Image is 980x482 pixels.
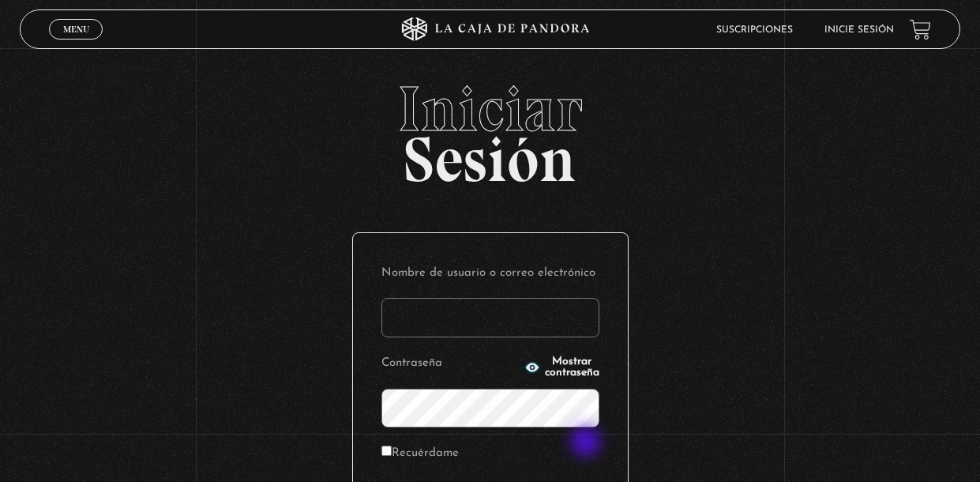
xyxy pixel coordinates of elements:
a: View your shopping cart [910,19,931,40]
label: Contraseña [381,352,520,376]
a: Suscripciones [716,25,793,35]
a: Inicie sesión [824,25,894,35]
h2: Sesión [20,77,960,179]
span: Menu [63,24,89,34]
span: Mostrar contraseña [545,356,599,378]
label: Nombre de usuario o correo electrónico [381,262,599,286]
label: Recuérdame [381,442,459,466]
span: Iniciar [20,77,960,141]
span: Cerrar [58,38,95,49]
button: Mostrar contraseña [524,356,599,378]
input: Recuérdame [381,446,392,456]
